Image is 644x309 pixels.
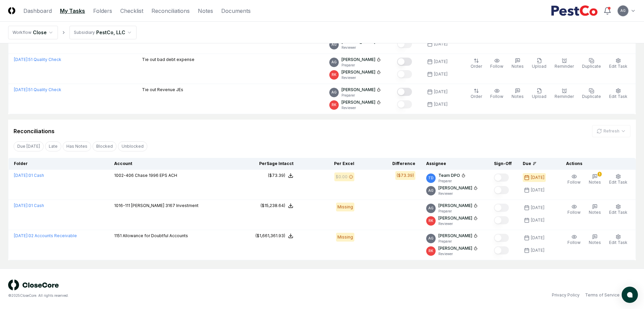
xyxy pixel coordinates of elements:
span: [DATE] : [14,233,28,238]
span: Edit Task [609,94,627,99]
span: [DATE] : [14,87,28,92]
span: Upload [532,94,546,99]
p: Preparer [341,93,381,98]
button: AG [617,5,629,17]
button: Upload [531,87,548,101]
a: My Tasks [60,7,85,15]
button: Notes [510,57,525,71]
span: [DATE] : [14,57,28,62]
p: Tie out Revenue JEs [142,87,183,93]
button: Due Today [14,141,44,151]
p: [PERSON_NAME] [341,69,375,75]
p: Reviewer [438,221,478,226]
p: Reviewer [341,75,381,80]
span: Duplicate [582,94,601,99]
span: [PERSON_NAME] 3167 Investment [131,203,199,208]
button: Mark complete [494,186,509,194]
a: Notes [198,7,213,15]
div: ($1,661,361.93) [255,233,285,239]
span: Reminder [555,64,574,69]
button: Follow [566,172,582,187]
span: AG [620,8,626,13]
button: Duplicate [581,87,602,101]
span: Order [471,64,482,69]
div: [DATE] [531,235,544,241]
a: [DATE]:51 Quality Check [14,57,61,62]
button: Mark complete [397,100,412,108]
p: [PERSON_NAME] [438,203,472,209]
button: Upload [531,57,548,71]
button: Edit Task [608,57,629,71]
button: Has Notes [63,141,91,151]
button: ($1,661,361.93) [255,233,293,239]
div: Due [523,161,550,167]
p: Preparer [438,209,478,214]
a: Terms of Service [585,292,620,298]
a: Documents [221,7,251,15]
th: Per Excel [299,158,360,170]
p: [PERSON_NAME] [438,233,472,239]
button: Mark complete [494,173,509,182]
span: Reminder [555,94,574,99]
button: Follow [566,233,582,247]
p: Reviewer [341,45,375,50]
span: AG [331,60,337,65]
button: Order [469,57,483,71]
span: Follow [567,240,581,245]
p: [PERSON_NAME] [341,99,375,105]
button: 1Notes [587,172,602,187]
p: [PERSON_NAME] [438,185,472,191]
span: Follow [567,180,581,185]
div: [DATE] [531,205,544,211]
span: Follow [567,210,581,215]
button: Notes [587,233,602,247]
button: Mark complete [494,246,509,254]
div: Actions [561,161,630,167]
button: Edit Task [608,172,629,187]
span: Upload [532,64,546,69]
span: Allowance for Doubtful Accounts [123,233,188,238]
div: [DATE] [531,247,544,253]
button: Mark complete [397,58,412,66]
div: [DATE] [531,187,544,193]
a: Privacy Policy [552,292,580,298]
img: PestCo logo [551,5,598,16]
span: Notes [589,240,601,245]
span: Follow [490,64,503,69]
th: Assignee [421,158,489,170]
span: Edit Task [609,64,627,69]
p: [PERSON_NAME] [341,57,375,63]
a: [DATE]:01 Cash [14,173,44,178]
span: Order [471,94,482,99]
span: AG [428,188,434,193]
nav: breadcrumb [8,26,137,39]
div: Missing [336,203,354,211]
div: Account [114,161,232,167]
div: [DATE] [531,174,544,181]
a: Reconciliations [151,7,190,15]
span: 1151 [114,233,122,238]
span: Notes [512,94,524,99]
div: ($15,238.64) [261,203,285,209]
div: [DATE] [434,71,448,77]
span: AG [331,42,337,47]
a: [DATE]:02 Accounts Receivable [14,233,77,238]
button: Mark complete [397,88,412,96]
p: [PERSON_NAME] [438,215,472,221]
span: Duplicate [582,64,601,69]
button: Mark complete [397,40,412,48]
button: Blocked [92,141,117,151]
img: Logo [8,7,15,14]
p: Reviewer [438,251,478,256]
button: Mark complete [494,234,509,242]
div: ($73.39) [268,172,285,179]
div: Workflow [13,29,32,36]
div: [DATE] [434,89,448,95]
a: Folders [93,7,112,15]
span: RK [332,102,336,107]
span: RK [332,72,336,77]
div: Missing [336,233,354,242]
span: AG [331,90,337,95]
button: ($73.39) [268,172,293,179]
span: Follow [490,94,503,99]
